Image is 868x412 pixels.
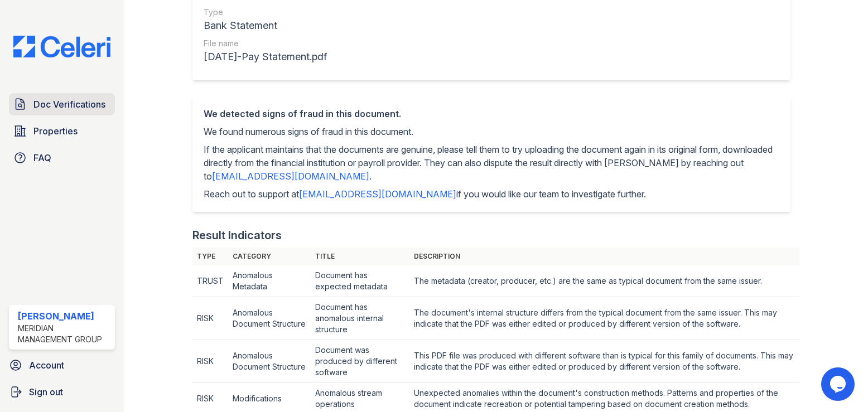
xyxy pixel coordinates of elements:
[192,248,228,265] th: Type
[29,385,63,399] span: Sign out
[204,18,327,33] div: Bank Statement
[192,340,228,383] td: RISK
[204,49,327,65] div: [DATE]-Pay Statement.pdf
[18,309,110,323] div: [PERSON_NAME]
[204,7,327,18] div: Type
[228,265,311,297] td: Anomalous Metadata
[299,188,456,200] a: [EMAIL_ADDRESS][DOMAIN_NAME]
[212,171,369,182] a: [EMAIL_ADDRESS][DOMAIN_NAME]
[228,248,311,265] th: Category
[33,124,78,138] span: Properties
[311,248,409,265] th: Title
[18,323,110,345] div: Meridian Management Group
[204,143,780,183] p: If the applicant maintains that the documents are genuine, please tell them to try uploading the ...
[821,367,857,401] iframe: chat widget
[33,98,105,111] span: Doc Verifications
[204,187,780,201] p: Reach out to support at if you would like our team to investigate further.
[4,36,119,57] img: CE_Logo_Blue-a8612792a0a2168367f1c8372b55b34899dd931a85d93a1a3d3e32e68fde9ad4.png
[311,340,409,383] td: Document was produced by different software
[311,265,409,297] td: Document has expected metadata
[204,125,780,138] p: We found numerous signs of fraud in this document.
[192,265,228,297] td: TRUST
[4,354,119,376] a: Account
[228,340,311,383] td: Anomalous Document Structure
[409,297,799,340] td: The document's internal structure differs from the typical document from the same issuer. This ma...
[192,227,282,243] div: Result Indicators
[29,358,64,372] span: Account
[311,297,409,340] td: Document has anomalous internal structure
[192,297,228,340] td: RISK
[369,171,372,182] span: .
[9,120,115,142] a: Properties
[9,147,115,169] a: FAQ
[204,38,327,49] div: File name
[4,381,119,403] a: Sign out
[409,248,799,265] th: Description
[33,151,51,164] span: FAQ
[409,340,799,383] td: This PDF file was produced with different software than is typical for this family of documents. ...
[9,93,115,115] a: Doc Verifications
[204,107,780,120] div: We detected signs of fraud in this document.
[228,297,311,340] td: Anomalous Document Structure
[409,265,799,297] td: The metadata (creator, producer, etc.) are the same as typical document from the same issuer.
